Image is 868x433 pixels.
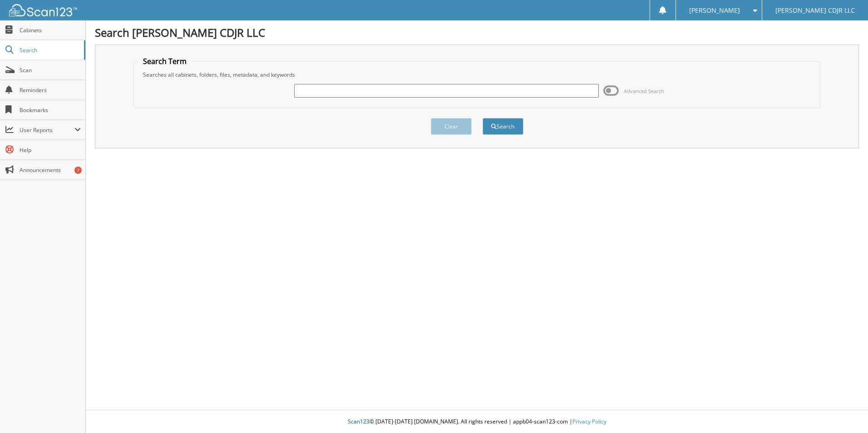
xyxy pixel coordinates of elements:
[138,56,191,66] legend: Search Term
[431,118,472,135] button: Clear
[74,167,82,174] div: 7
[138,71,815,79] div: Searches all cabinets, folders, files, metadata, and keywords
[624,88,664,94] span: Advanced Search
[20,46,79,54] span: Search
[572,418,607,425] a: Privacy Policy
[95,25,859,40] h1: Search [PERSON_NAME] CDJR LLC
[20,26,81,34] span: Cabinets
[20,106,81,114] span: Bookmarks
[775,8,855,13] span: [PERSON_NAME] CDJR LLC
[483,118,523,135] button: Search
[20,66,81,74] span: Scan
[20,86,81,94] span: Reminders
[20,166,81,174] span: Announcements
[9,4,77,16] img: scan123-logo-white.svg
[348,418,370,425] span: Scan123
[20,126,74,134] span: User Reports
[86,411,868,433] div: © [DATE]-[DATE] [DOMAIN_NAME]. All rights reserved | appb04-scan123-com |
[689,8,740,13] span: [PERSON_NAME]
[20,146,81,154] span: Help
